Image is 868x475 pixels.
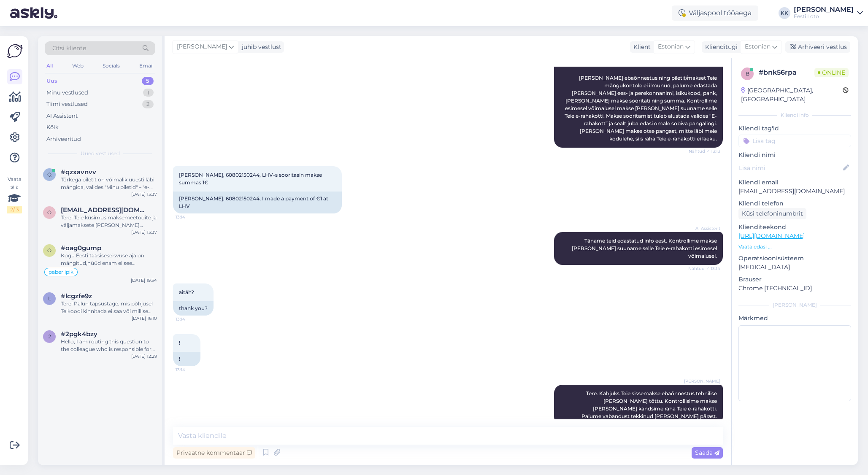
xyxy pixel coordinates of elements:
[779,7,790,19] div: KK
[738,151,851,159] p: Kliendi nimi
[48,333,51,340] span: 2
[61,214,157,229] div: Tere! Teie küsimus maksemeetodite ja väljamaksete [PERSON_NAME] erinevuste kohta vajab täpsemat s...
[689,148,720,154] span: Nähtud ✓ 13:13
[176,316,207,322] span: 13:14
[689,225,720,232] span: AI Assistent
[565,59,718,142] span: Tere! [PERSON_NAME] ebaõnnestus ning piletit/makset Teie mängukontole ei ilmunud, palume edastada...
[741,86,843,104] div: [GEOGRAPHIC_DATA], [GEOGRAPHIC_DATA]
[49,270,73,275] span: paberlipik
[173,447,255,459] div: Privaatne kommentaar
[738,254,851,263] p: Operatsioonisüsteem
[46,89,88,97] div: Minu vestlused
[745,42,771,51] span: Estonian
[173,192,342,213] div: [PERSON_NAME], 60802150244, I made a payment of €1 at LHV
[138,60,155,71] div: Email
[684,378,720,384] span: [PERSON_NAME]
[177,42,227,51] span: [PERSON_NAME]
[572,237,718,259] span: Täname teid edastatud info eest. Kontrollime makse [PERSON_NAME] suuname selle Teie e-rahakotti e...
[7,175,22,213] div: Vaata siia
[131,229,157,235] div: [DATE] 13:37
[581,390,718,419] span: Tere. Kahjuks Teie sissemakse ebaõnnestus tehnilise [PERSON_NAME] tõttu. Kontrollisime makse [PER...
[738,199,851,208] p: Kliendi telefon
[738,243,851,251] p: Vaata edasi ...
[738,124,851,133] p: Kliendi tag'id
[630,43,651,51] div: Klient
[672,5,758,21] div: Väljaspool tööaega
[738,263,851,272] p: [MEDICAL_DATA]
[173,301,214,316] div: thank you?
[7,206,22,213] div: 2 / 3
[61,176,157,191] div: Tõrkega piletit on võimalik uuesti läbi mängida, valides "Minu piletid" – "e-kiirloteriid". Kui p...
[738,314,851,323] p: Märkmed
[143,89,154,97] div: 1
[695,449,719,456] span: Saada
[738,232,805,240] a: [URL][DOMAIN_NAME]
[785,41,850,53] div: Arhiveeri vestlus
[738,284,851,293] p: Chrome [TECHNICAL_ID]
[179,289,194,295] span: aitäh?
[131,191,157,197] div: [DATE] 13:37
[142,100,154,108] div: 2
[814,68,849,77] span: Online
[702,43,738,51] div: Klienditugi
[738,178,851,187] p: Kliendi email
[61,300,157,315] div: Tere! Palun täpsustage, mis põhjusel Te koodi kinnitada ei saa või millise veateate saate.
[794,6,863,20] a: [PERSON_NAME]Eesti Loto
[61,206,149,214] span: otti.sven@gmail.com
[176,214,207,220] span: 13:14
[738,301,851,309] div: [PERSON_NAME]
[131,277,157,283] div: [DATE] 19:34
[238,43,281,51] div: juhib vestlust
[738,135,851,147] input: Lisa tag
[738,187,851,196] p: [EMAIL_ADDRESS][DOMAIN_NAME]
[61,168,96,176] span: #qzxavnvv
[738,275,851,284] p: Brauser
[794,6,854,13] div: [PERSON_NAME]
[47,171,51,178] span: q
[132,315,157,321] div: [DATE] 16:10
[746,70,749,77] span: b
[173,352,200,366] div: !
[738,111,851,119] div: Kliendi info
[658,42,684,51] span: Estonian
[131,353,157,359] div: [DATE] 12:29
[52,44,86,53] span: Otsi kliente
[61,244,101,252] span: #oag0gump
[46,135,81,143] div: Arhiveeritud
[81,150,120,157] span: Uued vestlused
[48,295,51,302] span: l
[794,13,854,20] div: Eesti Loto
[142,77,154,85] div: 5
[46,112,78,120] div: AI Assistent
[179,172,323,186] span: [PERSON_NAME], 60802150244, LHV-s sooritasin makse summas 1€
[61,252,157,267] div: Kogu Eesti taasiseseisvuse aja on mängitud,nüüd enam ei see vanemad inimesed ,tõrjutakse igalt po...
[47,247,51,254] span: o
[45,60,54,71] div: All
[46,123,59,132] div: Kõik
[759,67,814,78] div: # bnk56rpa
[46,77,57,85] div: Uus
[176,367,207,373] span: 13:14
[738,208,806,219] div: Küsi telefoninumbrit
[46,100,88,108] div: Tiimi vestlused
[61,338,157,353] div: Hello, I am routing this question to the colleague who is responsible for this topic. The reply m...
[738,223,851,232] p: Klienditeekond
[739,163,841,173] input: Lisa nimi
[70,60,85,71] div: Web
[61,330,97,338] span: #2pgk4bzy
[179,340,180,346] span: !
[688,265,720,272] span: Nähtud ✓ 13:14
[47,209,51,216] span: o
[7,43,23,59] img: Askly Logo
[61,292,92,300] span: #lcgzfe9z
[101,60,122,71] div: Socials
